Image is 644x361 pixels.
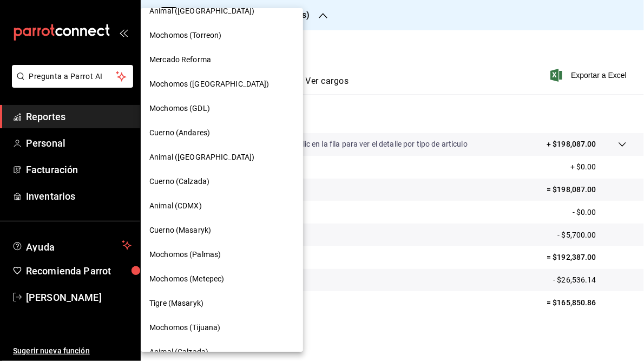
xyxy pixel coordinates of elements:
[141,218,303,242] div: Cuerno (Masaryk)
[141,121,303,145] div: Cuerno (Andares)
[149,103,210,114] span: Mochomos (GDL)
[141,194,303,218] div: Animal (CDMX)
[141,96,303,121] div: Mochomos (GDL)
[141,145,303,169] div: Animal ([GEOGRAPHIC_DATA])
[149,30,221,41] span: Mochomos (Torreon)
[141,23,303,48] div: Mochomos (Torreon)
[149,5,254,17] span: Animal ([GEOGRAPHIC_DATA])
[149,249,221,260] span: Mochomos (Palmas)
[141,242,303,267] div: Mochomos (Palmas)
[149,176,209,187] span: Cuerno (Calzada)
[141,316,303,340] div: Mochomos (Tijuana)
[149,200,202,212] span: Animal (CDMX)
[141,267,303,291] div: Mochomos (Metepec)
[149,54,211,65] span: Mercado Reforma
[149,273,224,285] span: Mochomos (Metepec)
[149,322,220,333] span: Mochomos (Tijuana)
[141,169,303,194] div: Cuerno (Calzada)
[149,152,254,163] span: Animal ([GEOGRAPHIC_DATA])
[141,48,303,72] div: Mercado Reforma
[149,78,270,90] span: Mochomos ([GEOGRAPHIC_DATA])
[149,298,203,309] span: Tigre (Masaryk)
[149,225,211,236] span: Cuerno (Masaryk)
[149,346,208,358] span: Animal (Calzada)
[141,291,303,316] div: Tigre (Masaryk)
[149,127,210,139] span: Cuerno (Andares)
[141,72,303,96] div: Mochomos ([GEOGRAPHIC_DATA])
